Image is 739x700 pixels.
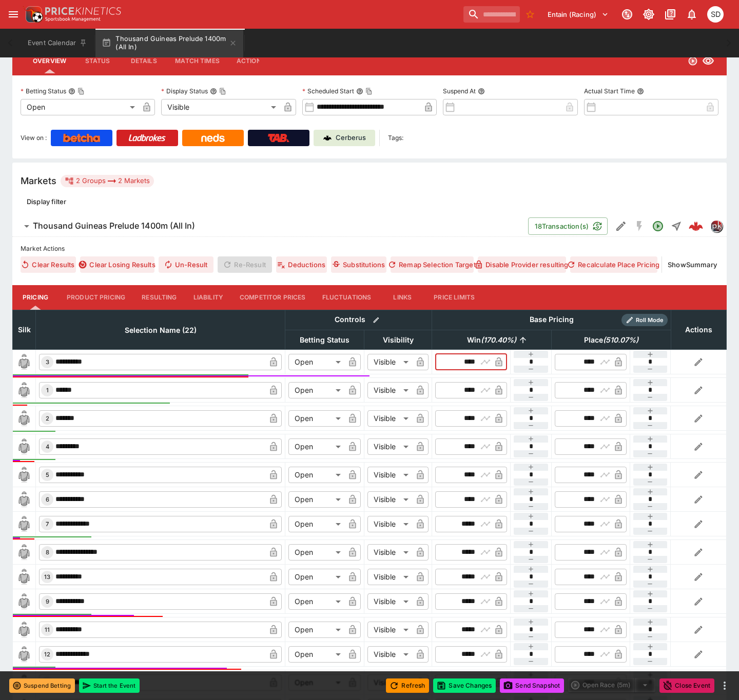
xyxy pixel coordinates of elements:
div: Open [288,544,344,561]
div: Open [288,622,344,638]
img: blank-silk.png [16,382,32,398]
button: Edit Detail [612,217,630,235]
img: blank-silk.png [16,544,32,561]
button: Fluctuations [314,285,380,310]
em: ( 510.07 %) [603,334,638,346]
button: Display StatusCopy To Clipboard [210,88,217,95]
p: Cerberus [336,133,366,143]
th: Controls [285,310,432,330]
button: Actions [228,49,274,73]
span: 3 [44,358,51,366]
img: blank-silk.png [16,438,32,455]
span: 13 [42,573,52,581]
div: Open [21,99,139,115]
img: blank-silk.png [16,569,32,585]
img: TabNZ [268,134,289,142]
button: Thousand Guineas Prelude 1400m (All In) [12,216,528,236]
div: Open [288,491,344,508]
button: Product Pricing [59,285,133,310]
div: Visible [367,410,412,427]
button: Betting StatusCopy To Clipboard [68,88,75,95]
button: Save Changes [433,678,496,693]
button: Pricing [12,285,59,310]
button: Liability [185,285,231,310]
button: ShowSummary [666,256,718,273]
span: 9 [44,598,51,605]
button: Resulting [133,285,185,310]
div: Open [288,593,344,610]
button: 18Transaction(s) [528,217,608,235]
div: Visible [367,544,412,561]
button: Copy To Clipboard [365,88,373,95]
h6: Thousand Guineas Prelude 1400m (All In) [33,221,195,231]
button: Substitutions [331,256,386,273]
button: Status [74,49,121,73]
button: Disable Provider resulting [478,256,566,273]
th: Silk [13,310,36,349]
span: 2 [44,415,51,422]
button: Connected to PK [618,5,636,24]
img: blank-silk.png [16,467,32,483]
div: Visible [367,467,412,483]
span: 8 [44,549,51,556]
div: Open [288,569,344,585]
img: blank-silk.png [16,622,32,638]
button: Copy To Clipboard [77,88,85,95]
button: Display filter [21,193,72,210]
span: 5 [44,471,51,478]
button: Event Calendar [22,29,93,57]
button: Actual Start Time [637,88,644,95]
button: Thousand Guineas Prelude 1400m (All In) [95,29,243,57]
div: 2 Groups 2 Markets [65,175,150,187]
span: 7 [44,521,51,528]
button: Details [121,49,167,73]
button: Suspend At [478,88,485,95]
img: Ladbrokes [128,134,166,142]
div: Visible [161,99,279,115]
div: Visible [367,646,412,663]
span: Place(510.07%) [573,334,650,346]
img: blank-silk.png [16,646,32,663]
img: Neds [201,134,224,142]
div: Open [288,467,344,483]
button: Recalculate Place Pricing [570,256,657,273]
span: Visibility [372,334,425,346]
button: SGM Disabled [630,217,649,235]
div: Open [288,410,344,427]
div: Open [288,646,344,663]
div: Visible [367,593,412,610]
th: Actions [671,310,726,349]
button: Bulk edit [369,313,383,327]
div: Open [288,516,344,532]
h5: Markets [21,175,56,187]
p: Betting Status [21,87,66,95]
span: Win(170.40%) [456,334,528,346]
svg: Visible [702,55,714,67]
button: Documentation [661,5,679,24]
svg: Open [688,56,698,66]
button: Stuart Dibb [704,3,727,26]
div: Visible [367,569,412,585]
span: Selection Name (22) [113,324,208,336]
div: Base Pricing [526,313,578,326]
button: Notifications [683,5,701,24]
a: f898e338-bf6a-4a70-ad04-51dea148f416 [686,216,706,236]
div: Open [288,354,344,370]
label: View on : [21,130,47,146]
img: logo-cerberus--red.svg [689,219,703,233]
button: Refresh [386,678,429,693]
button: Un-Result [159,256,213,273]
label: Tags: [388,130,403,146]
p: Actual Start Time [584,87,635,95]
label: Market Actions [21,241,718,256]
span: 11 [43,626,52,633]
img: blank-silk.png [16,410,32,427]
button: Clear Losing Results [80,256,154,273]
button: Close Event [659,678,714,693]
a: Cerberus [314,130,375,146]
img: pricekinetics [711,221,722,232]
img: blank-silk.png [16,354,32,370]
div: Visible [367,622,412,638]
svg: Open [652,220,664,232]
